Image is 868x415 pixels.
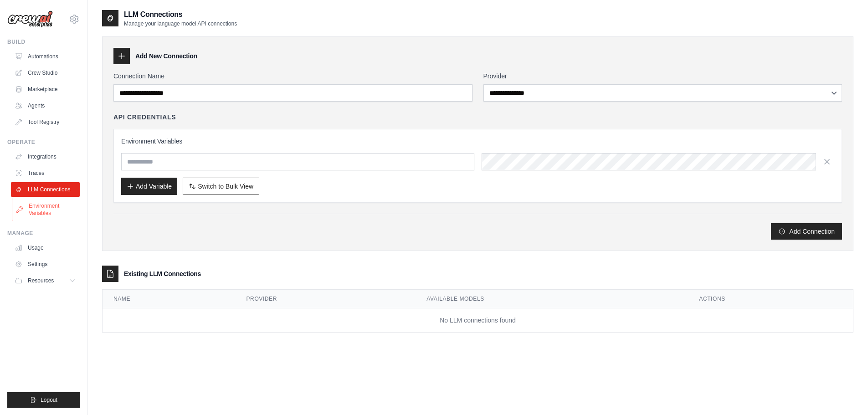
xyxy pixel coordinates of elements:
button: Add Variable [121,178,177,195]
span: Switch to Bulk View [198,182,253,191]
div: Build [7,38,80,46]
button: Switch to Bulk View [183,178,259,195]
a: Usage [11,241,80,255]
a: Integrations [11,149,80,164]
button: Add Connection [771,223,842,240]
img: Logo [7,10,53,28]
a: Marketplace [11,82,80,97]
th: Provider [236,290,416,308]
button: Resources [11,273,80,288]
span: Logout [41,396,57,404]
td: No LLM connections found [103,308,853,333]
a: Crew Studio [11,66,80,80]
a: Automations [11,49,80,64]
a: Agents [11,98,80,113]
h3: Environment Variables [121,137,834,146]
a: Settings [11,257,80,272]
label: Provider [483,72,842,81]
th: Available Models [416,290,688,308]
a: Tool Registry [11,115,80,129]
a: Environment Variables [12,199,81,220]
a: Traces [11,166,80,180]
h3: Existing LLM Connections [124,269,201,278]
button: Logout [7,392,80,408]
div: Manage [7,230,80,237]
label: Connection Name [113,72,473,81]
h2: LLM Connections [124,9,237,20]
p: Manage your language model API connections [124,20,237,27]
span: Resources [28,277,54,284]
th: Actions [688,290,853,308]
th: Name [103,290,236,308]
div: Operate [7,138,80,146]
h3: Add New Connection [135,51,197,61]
a: LLM Connections [11,182,80,197]
h4: API Credentials [113,113,176,122]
